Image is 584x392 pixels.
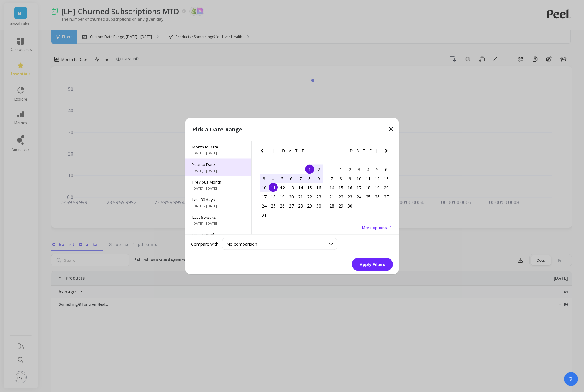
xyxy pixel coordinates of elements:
[364,165,373,174] div: Choose Thursday, September 4th, 2025
[354,174,364,183] div: Choose Wednesday, September 10th, 2025
[345,192,354,201] div: Choose Tuesday, September 23rd, 2025
[364,174,373,183] div: Choose Thursday, September 11th, 2025
[327,192,336,201] div: Choose Sunday, September 21st, 2025
[287,183,296,192] div: Choose Wednesday, August 13th, 2025
[336,192,345,201] div: Choose Monday, September 22nd, 2025
[382,192,391,201] div: Choose Saturday, September 27th, 2025
[373,192,382,201] div: Choose Friday, September 26th, 2025
[192,232,244,238] span: Last 3 Months
[354,165,364,174] div: Choose Wednesday, September 3rd, 2025
[354,183,364,192] div: Choose Wednesday, September 17th, 2025
[336,165,345,174] div: Choose Monday, September 1st, 2025
[287,192,296,201] div: Choose Wednesday, August 20th, 2025
[278,201,287,210] div: Choose Tuesday, August 26th, 2025
[314,165,323,174] div: Choose Saturday, August 2nd, 2025
[327,174,336,183] div: Choose Sunday, September 7th, 2025
[345,183,354,192] div: Choose Tuesday, September 16th, 2025
[260,174,269,183] div: Choose Sunday, August 3rd, 2025
[327,165,391,210] div: month 2025-09
[345,165,354,174] div: Choose Tuesday, September 2nd, 2025
[345,201,354,210] div: Choose Tuesday, September 30th, 2025
[227,241,257,247] span: No comparison
[260,201,269,210] div: Choose Sunday, August 24th, 2025
[364,192,373,201] div: Choose Thursday, September 25th, 2025
[192,162,244,167] span: Year to Date
[327,183,336,192] div: Choose Sunday, September 14th, 2025
[314,174,323,183] div: Choose Saturday, August 9th, 2025
[192,151,244,156] span: [DATE] - [DATE]
[362,225,387,230] span: More options
[373,174,382,183] div: Choose Friday, September 12th, 2025
[305,174,314,183] div: Choose Friday, August 8th, 2025
[191,241,220,247] label: Compare with:
[326,147,336,157] button: Previous Month
[314,192,323,201] div: Choose Saturday, August 23rd, 2025
[258,147,268,157] button: Previous Month
[273,148,310,153] span: [DATE]
[296,201,305,210] div: Choose Thursday, August 28th, 2025
[382,183,391,192] div: Choose Saturday, September 20th, 2025
[336,174,345,183] div: Choose Monday, September 8th, 2025
[305,183,314,192] div: Choose Friday, August 15th, 2025
[382,174,391,183] div: Choose Saturday, September 13th, 2025
[192,204,244,208] span: [DATE] - [DATE]
[564,372,578,386] button: ?
[269,183,278,192] div: Choose Monday, August 11th, 2025
[305,165,314,174] div: Choose Friday, August 1st, 2025
[260,183,269,192] div: Choose Sunday, August 10th, 2025
[305,192,314,201] div: Choose Friday, August 22nd, 2025
[383,147,392,157] button: Next Month
[315,147,325,157] button: Next Month
[314,183,323,192] div: Choose Saturday, August 16th, 2025
[373,183,382,192] div: Choose Friday, September 19th, 2025
[354,192,364,201] div: Choose Wednesday, September 24th, 2025
[278,192,287,201] div: Choose Tuesday, August 19th, 2025
[296,183,305,192] div: Choose Thursday, August 14th, 2025
[192,179,244,185] span: Previous Month
[192,125,242,134] p: Pick a Date Range
[336,183,345,192] div: Choose Monday, September 15th, 2025
[296,192,305,201] div: Choose Thursday, August 21st, 2025
[192,221,244,226] span: [DATE] - [DATE]
[352,258,393,271] button: Apply Filters
[305,201,314,210] div: Choose Friday, August 29th, 2025
[269,192,278,201] div: Choose Monday, August 18th, 2025
[287,174,296,183] div: Choose Wednesday, August 6th, 2025
[287,201,296,210] div: Choose Wednesday, August 27th, 2025
[314,201,323,210] div: Choose Saturday, August 30th, 2025
[373,165,382,174] div: Choose Friday, September 5th, 2025
[269,174,278,183] div: Choose Monday, August 4th, 2025
[296,174,305,183] div: Choose Thursday, August 7th, 2025
[260,192,269,201] div: Choose Sunday, August 17th, 2025
[569,375,573,383] span: ?
[278,183,287,192] div: Choose Tuesday, August 12th, 2025
[269,201,278,210] div: Choose Monday, August 25th, 2025
[260,210,269,219] div: Choose Sunday, August 31st, 2025
[327,201,336,210] div: Choose Sunday, September 28th, 2025
[382,165,391,174] div: Choose Saturday, September 6th, 2025
[278,174,287,183] div: Choose Tuesday, August 5th, 2025
[260,165,323,219] div: month 2025-08
[345,174,354,183] div: Choose Tuesday, September 9th, 2025
[192,144,244,150] span: Month to Date
[336,201,345,210] div: Choose Monday, September 29th, 2025
[192,186,244,191] span: [DATE] - [DATE]
[364,183,373,192] div: Choose Thursday, September 18th, 2025
[192,197,244,202] span: Last 30 days
[192,214,244,220] span: Last 6 weeks
[340,148,378,153] span: [DATE]
[192,168,244,173] span: [DATE] - [DATE]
